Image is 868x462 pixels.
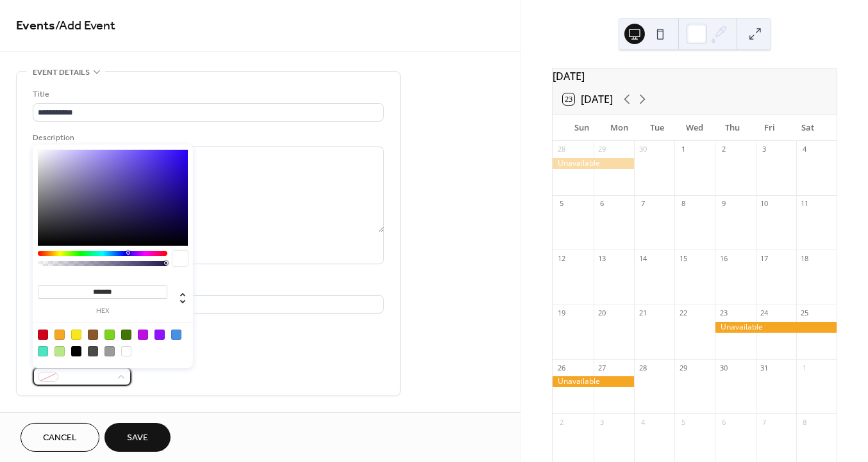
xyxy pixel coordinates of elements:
[676,115,714,141] div: Wed
[556,308,566,318] div: 19
[800,145,810,154] div: 4
[597,199,607,209] div: 6
[760,308,769,318] div: 24
[719,253,728,263] div: 16
[71,346,81,356] div: #000000
[553,376,633,387] div: Unavailable
[719,417,728,427] div: 6
[121,330,131,340] div: #417505
[638,363,647,372] div: 28
[800,199,810,209] div: 11
[38,346,48,356] div: #50E3C2
[678,417,688,427] div: 5
[33,411,90,425] span: Date and time
[104,423,171,452] button: Save
[16,14,55,39] a: Events
[171,330,181,340] div: #4A90E2
[597,253,607,263] div: 13
[760,199,769,209] div: 10
[38,330,48,340] div: #D0021B
[43,432,77,445] span: Cancel
[760,253,769,263] div: 17
[127,432,148,445] span: Save
[121,346,131,356] div: #FFFFFF
[556,199,566,209] div: 5
[54,330,65,340] div: #F5A623
[138,330,148,340] div: #BD10E0
[597,363,607,372] div: 27
[597,145,607,154] div: 29
[800,417,810,427] div: 8
[556,363,566,372] div: 26
[88,330,98,340] div: #8B572A
[678,253,688,263] div: 15
[678,145,688,154] div: 1
[719,145,728,154] div: 2
[597,417,607,427] div: 3
[760,145,769,154] div: 3
[55,14,115,39] span: / Add Event
[719,308,728,318] div: 23
[104,330,115,340] div: #7ED321
[714,115,751,141] div: Thu
[760,417,769,427] div: 7
[678,199,688,209] div: 8
[54,346,65,356] div: #B8E986
[638,308,647,318] div: 21
[553,68,837,84] div: [DATE]
[638,417,647,427] div: 4
[789,115,826,141] div: Sat
[71,330,81,340] div: #F8E71C
[751,115,789,141] div: Fri
[800,363,810,372] div: 1
[558,90,617,108] button: 23[DATE]
[638,253,647,263] div: 14
[553,158,633,169] div: Unavailable
[678,308,688,318] div: 22
[638,115,676,141] div: Tue
[800,308,810,318] div: 25
[719,363,728,372] div: 30
[154,330,165,340] div: #9013FE
[33,280,381,293] div: Location
[88,346,98,356] div: #4A4A4A
[33,66,90,79] span: Event details
[800,253,810,263] div: 18
[715,322,837,333] div: Unavailable
[33,88,381,101] div: Title
[556,417,566,427] div: 2
[597,308,607,318] div: 20
[556,145,566,154] div: 28
[678,363,688,372] div: 29
[563,115,601,141] div: Sun
[638,199,647,209] div: 7
[33,131,381,145] div: Description
[601,115,638,141] div: Mon
[719,199,728,209] div: 9
[638,145,647,154] div: 30
[21,423,99,452] button: Cancel
[104,346,115,356] div: #9B9B9B
[556,253,566,263] div: 12
[38,308,167,315] label: hex
[760,363,769,372] div: 31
